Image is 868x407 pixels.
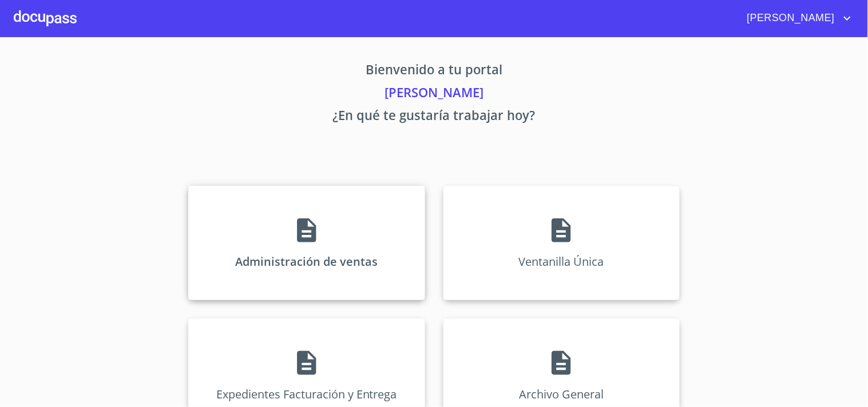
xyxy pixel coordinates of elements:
[235,254,378,269] p: Administración de ventas
[519,254,604,269] p: Ventanilla Única
[216,386,397,402] p: Expedientes Facturación y Entrega
[519,386,604,402] p: Archivo General
[739,9,841,27] span: [PERSON_NAME]
[82,106,787,129] p: ¿En qué te gustaría trabajar hoy?
[82,83,787,106] p: [PERSON_NAME]
[82,60,787,83] p: Bienvenido a tu portal
[739,9,854,27] button: account of current user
